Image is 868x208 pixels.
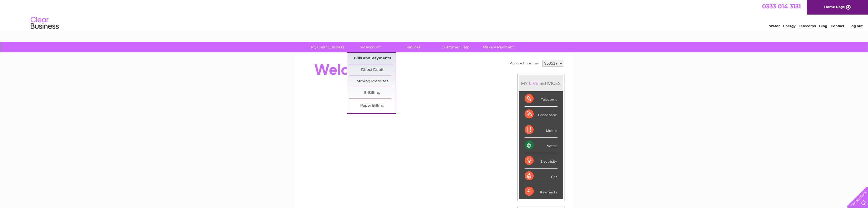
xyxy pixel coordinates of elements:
a: Paper Billing [349,100,396,111]
a: Services [390,42,436,52]
a: Telecoms [799,24,816,28]
div: MY SERVICES [519,75,563,91]
td: Account number [509,59,541,68]
div: LIVE [528,81,540,86]
a: Water [769,24,780,28]
a: 0333 014 3131 [762,3,801,10]
div: Payments [525,184,557,199]
a: My Clear Business [304,42,351,52]
a: My Account [347,42,393,52]
div: Mobile [525,122,557,138]
a: Customer Help [432,42,479,52]
div: Electricity [525,153,557,169]
div: Clear Business is a trading name of Verastar Limited (registered in [GEOGRAPHIC_DATA] No. 3667643... [302,3,567,27]
a: Make A Payment [475,42,522,52]
a: Direct Debit [349,64,396,76]
a: Energy [783,24,796,28]
a: Blog [819,24,827,28]
div: Water [525,138,557,153]
a: Bills and Payments [349,53,396,64]
img: logo.png [30,15,59,32]
div: Broadband [525,107,557,122]
a: Log out [849,24,863,28]
div: Telecoms [525,91,557,107]
a: Moving Premises [349,76,396,87]
div: Gas [525,169,557,184]
a: Contact [831,24,844,28]
a: E-Billing [349,87,396,99]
